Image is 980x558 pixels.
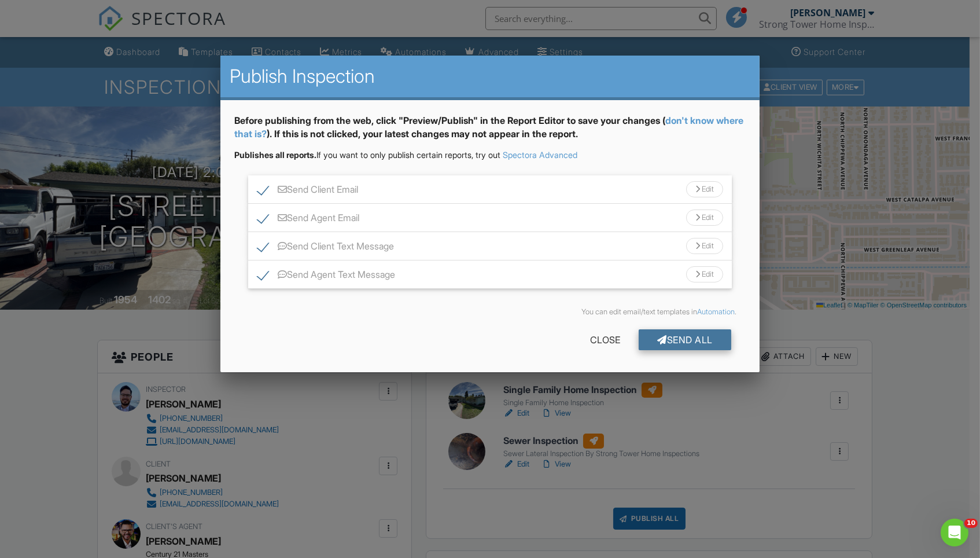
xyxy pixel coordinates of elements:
[234,114,746,149] div: Before publishing from the web, click "Preview/Publish" in the Report Editor to save your changes...
[257,212,359,227] label: Send Agent Email
[639,329,731,350] div: Send All
[572,329,639,350] div: Close
[257,241,394,255] label: Send Client Text Message
[257,269,395,284] label: Send Agent Text Message
[503,150,577,160] a: Spectora Advanced
[230,65,750,88] h2: Publish Inspection
[234,115,743,139] a: don't know where that is?
[257,184,358,199] label: Send Client Email
[686,210,723,226] div: Edit
[244,307,736,317] div: You can edit email/text templates in .
[964,519,978,528] span: 10
[686,181,723,197] div: Edit
[941,519,968,546] iframe: Intercom live chat
[234,150,316,160] strong: Publishes all reports.
[686,238,723,254] div: Edit
[697,307,735,316] a: Automation
[234,150,500,160] span: If you want to only publish certain reports, try out
[686,266,723,282] div: Edit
